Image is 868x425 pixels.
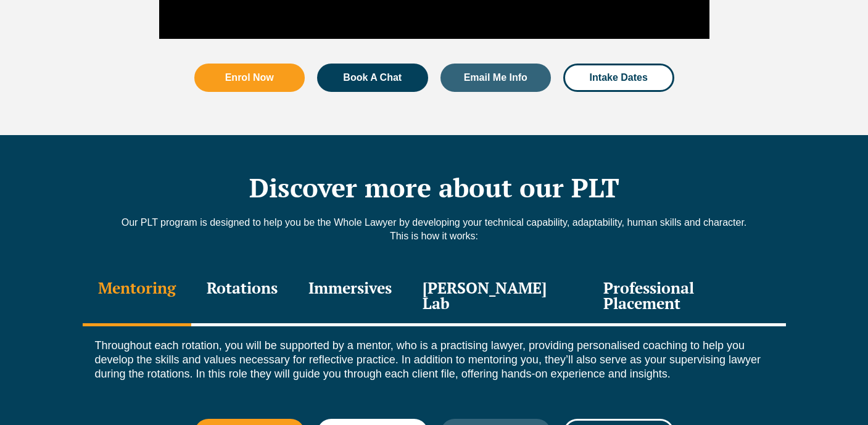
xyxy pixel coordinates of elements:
[83,172,786,203] h2: Discover more about our PLT
[293,268,407,326] div: Immersives
[194,64,305,92] a: Enrol Now
[343,73,402,83] span: Book A Chat
[83,216,786,255] div: Our PLT program is designed to help you be the Whole Lawyer by developing your technical capabili...
[191,268,293,326] div: Rotations
[95,339,774,382] p: Throughout each rotation, you will be supported by a mentor, who is a practising lawyer, providin...
[83,268,191,326] div: Mentoring
[590,73,648,83] span: Intake Dates
[407,268,589,326] div: [PERSON_NAME] Lab
[464,73,527,83] span: Email Me Info
[225,73,274,83] span: Enrol Now
[563,64,674,92] a: Intake Dates
[440,64,552,92] a: Email Me Info
[588,268,785,326] div: Professional Placement
[317,64,428,92] a: Book A Chat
